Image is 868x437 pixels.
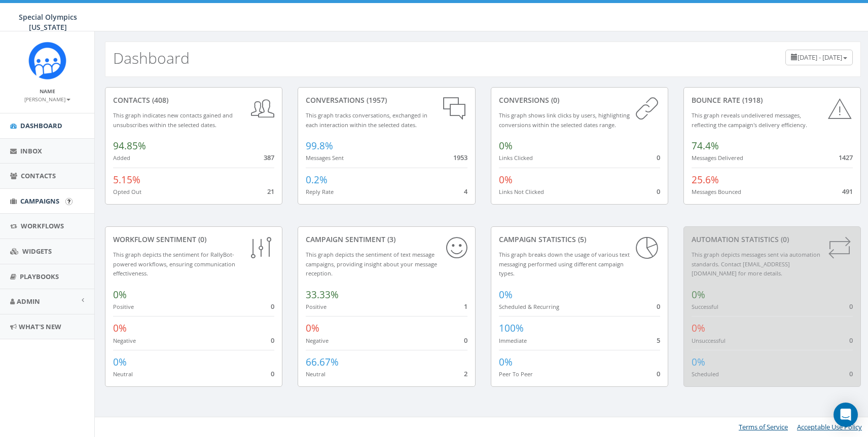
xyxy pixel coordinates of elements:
[113,111,233,129] small: This graph indicates new contacts gained and unsubscribes within the selected dates.
[271,369,274,378] span: 0
[549,95,559,105] span: (0)
[739,422,788,431] a: Terms of Service
[797,422,862,431] a: Acceptable Use Policy
[306,95,467,105] div: conversations
[24,96,70,103] small: [PERSON_NAME]
[834,403,858,427] div: Open Intercom Messenger
[267,187,274,196] span: 21
[499,173,513,186] span: 0%
[306,303,327,310] small: Positive
[464,187,467,196] span: 4
[306,288,339,301] span: 33.33%
[22,247,52,256] span: Widgets
[113,173,140,186] span: 5.15%
[271,302,274,311] span: 0
[849,302,853,311] span: 0
[306,154,344,162] small: Messages Sent
[499,234,660,245] div: Campaign Statistics
[692,173,719,186] span: 25.6%
[499,303,559,310] small: Scheduled & Recurring
[20,196,59,206] span: Campaigns
[464,302,467,311] span: 1
[306,370,325,378] small: Neutral
[306,337,329,344] small: Negative
[499,337,527,344] small: Immediate
[385,234,395,244] span: (3)
[28,42,66,80] img: Rally_platform_Icon_1.png
[306,188,334,195] small: Reply Rate
[196,234,206,244] span: (0)
[499,95,660,105] div: conversions
[113,188,141,195] small: Opted Out
[40,88,55,95] small: Name
[306,322,319,335] span: 0%
[464,336,467,345] span: 0
[113,303,134,310] small: Positive
[499,111,630,129] small: This graph shows link clicks by users, highlighting conversions within the selected dates range.
[657,302,660,311] span: 0
[499,139,513,152] span: 0%
[499,288,513,301] span: 0%
[692,234,853,245] div: Automation Statistics
[113,337,136,344] small: Negative
[692,111,807,129] small: This graph reveals undelivered messages, reflecting the campaign's delivery efficiency.
[779,234,789,244] span: (0)
[113,234,274,245] div: Workflow Sentiment
[365,95,387,105] span: (1957)
[21,171,56,180] span: Contacts
[113,95,274,105] div: contacts
[306,234,467,245] div: Campaign Sentiment
[453,153,467,162] span: 1953
[24,94,70,103] a: [PERSON_NAME]
[692,322,705,335] span: 0%
[306,173,328,186] span: 0.2%
[499,355,513,369] span: 0%
[113,355,127,369] span: 0%
[657,153,660,162] span: 0
[499,370,533,378] small: Peer To Peer
[692,95,853,105] div: Bounce Rate
[499,251,630,277] small: This graph breaks down the usage of various text messaging performed using different campaign types.
[692,370,719,378] small: Scheduled
[692,355,705,369] span: 0%
[657,336,660,345] span: 5
[17,297,40,306] span: Admin
[692,139,719,152] span: 74.4%
[692,251,820,277] small: This graph depicts messages sent via automation standards. Contact [EMAIL_ADDRESS][DOMAIN_NAME] f...
[692,303,718,310] small: Successful
[113,139,146,152] span: 94.85%
[19,322,61,331] span: What's New
[113,251,235,277] small: This graph depicts the sentiment for RallyBot-powered workflows, ensuring communication effective...
[692,188,741,195] small: Messages Bounced
[113,50,190,66] h2: Dashboard
[21,221,64,230] span: Workflows
[113,154,130,162] small: Added
[306,111,427,129] small: This graph tracks conversations, exchanged in each interaction within the selected dates.
[657,369,660,378] span: 0
[113,370,133,378] small: Neutral
[499,188,544,195] small: Links Not Clicked
[842,187,853,196] span: 491
[306,251,437,277] small: This graph depicts the sentiment of text message campaigns, providing insight about your message ...
[65,198,73,205] input: Submit
[839,153,853,162] span: 1427
[271,336,274,345] span: 0
[692,288,705,301] span: 0%
[19,12,77,32] span: Special Olympics [US_STATE]
[113,288,127,301] span: 0%
[849,369,853,378] span: 0
[113,322,127,335] span: 0%
[20,121,62,130] span: Dashboard
[657,187,660,196] span: 0
[20,272,59,281] span: Playbooks
[306,355,339,369] span: 66.67%
[798,53,842,62] span: [DATE] - [DATE]
[150,95,168,105] span: (408)
[499,154,533,162] small: Links Clicked
[264,153,274,162] span: 387
[740,95,763,105] span: (1918)
[20,146,42,155] span: Inbox
[692,337,726,344] small: Unsuccessful
[499,322,524,335] span: 100%
[576,234,586,244] span: (5)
